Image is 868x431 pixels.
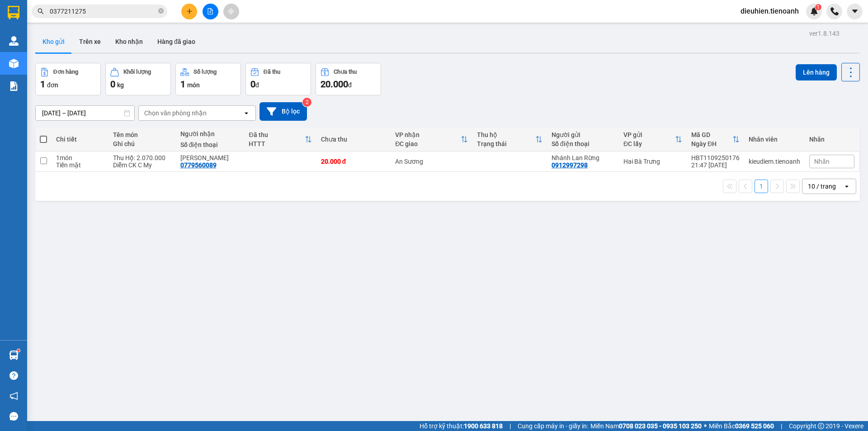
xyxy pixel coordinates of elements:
sup: 1 [815,4,821,10]
img: warehouse-icon [9,350,19,360]
span: Nhãn [814,158,830,165]
th: Toggle SortBy [619,128,687,152]
button: caret-down [847,4,863,19]
span: Cung cấp máy in - giấy in: [518,421,588,431]
div: Người gửi [552,131,614,138]
button: Đơn hàng1đơn [35,63,101,95]
img: icon-new-feature [810,7,818,15]
div: kieudiem.tienoanh [749,158,800,165]
span: | [781,421,782,431]
svg: open [843,183,850,190]
div: 20.000 đ [321,158,387,165]
button: plus [181,4,197,19]
span: kg [117,81,124,89]
div: C Linh [180,154,240,161]
button: aim [223,4,239,19]
span: aim [228,8,234,14]
button: 1 [755,180,768,193]
span: copyright [818,423,824,429]
div: Đã thu [264,69,280,75]
span: ⚪️ [704,424,707,428]
div: Đã thu [249,131,304,138]
span: Miền Nam [590,421,702,431]
span: đơn [47,81,58,89]
div: Chọn văn phòng nhận [144,109,207,118]
div: Ngày ĐH [691,140,732,147]
div: ĐC giao [395,140,461,147]
div: ver 1.8.143 [809,28,840,38]
span: dieuhien.tienoanh [733,5,806,17]
div: VP gửi [623,131,675,138]
span: close-circle [158,8,164,14]
span: caret-down [851,7,859,15]
div: HBT1109250176 [691,154,740,161]
img: solution-icon [9,81,19,91]
div: Nhãn [809,136,854,143]
div: Tên món [113,131,171,138]
span: | [509,421,511,431]
strong: 0708 023 035 - 0935 103 250 [619,422,702,430]
th: Toggle SortBy [472,128,547,152]
div: Hai Bà Trưng [623,158,682,165]
div: Đơn hàng [53,69,78,75]
strong: 1900 633 818 [464,422,503,430]
span: 1 [180,79,185,90]
div: Tiền mặt [56,161,104,169]
span: 1 [40,79,45,90]
svg: open [243,109,250,117]
div: 0779560089 [180,161,217,169]
div: An Sương [395,158,468,165]
span: question-circle [9,371,18,380]
div: Chưa thu [321,136,387,143]
div: 0912997298 [552,161,588,169]
div: Số lượng [193,69,217,75]
button: Đã thu0đ [245,63,311,95]
sup: 1 [17,349,20,352]
span: Miền Bắc [709,421,774,431]
button: Bộ lọc [259,102,307,121]
div: Trạng thái [477,140,535,147]
span: notification [9,392,18,400]
img: logo-vxr [8,6,19,19]
div: Mã GD [691,131,732,138]
div: Chi tiết [56,136,104,143]
div: Thu Hộ: 2.070.000 [113,154,171,161]
span: đ [255,81,259,89]
button: Chưa thu20.000đ [316,63,381,95]
button: Kho gửi [35,31,72,52]
span: message [9,412,18,421]
div: Nhân viên [749,136,800,143]
th: Toggle SortBy [391,128,472,152]
button: Số lượng1món [175,63,241,95]
strong: 0369 525 060 [735,422,774,430]
span: search [38,8,44,14]
div: VP nhận [395,131,461,138]
span: file-add [207,8,213,14]
button: file-add [203,4,218,19]
div: Người nhận [180,130,240,137]
button: Kho nhận [108,31,150,52]
span: đ [348,81,352,89]
div: Diễm CK C My [113,161,171,169]
div: Chưa thu [334,69,357,75]
img: warehouse-icon [9,59,19,68]
span: 0 [110,79,115,90]
img: warehouse-icon [9,36,19,46]
button: Hàng đã giao [150,31,203,52]
span: plus [186,8,193,14]
div: Ghi chú [113,140,171,147]
div: 21:47 [DATE] [691,161,740,169]
div: 1 món [56,154,104,161]
span: 0 [250,79,255,90]
input: Tìm tên, số ĐT hoặc mã đơn [50,6,156,16]
input: Select a date range. [36,106,134,120]
div: Khối lượng [123,69,151,75]
span: 1 [816,4,820,10]
th: Toggle SortBy [244,128,316,152]
div: ĐC lấy [623,140,675,147]
div: HTTT [249,140,304,147]
th: Toggle SortBy [687,128,744,152]
div: Thu hộ [477,131,535,138]
button: Trên xe [72,31,108,52]
sup: 2 [302,98,311,107]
